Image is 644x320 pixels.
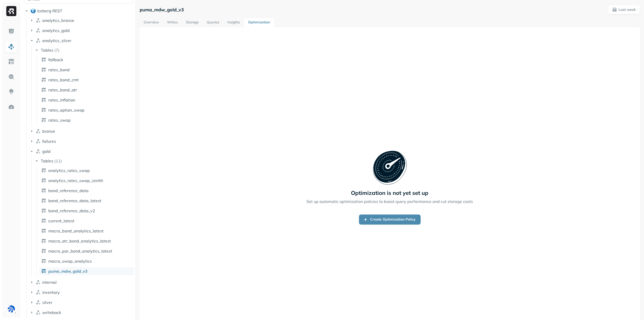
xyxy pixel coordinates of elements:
img: BAM Staging [8,305,15,312]
img: table [41,188,46,193]
img: table [41,97,46,102]
img: table [41,57,46,62]
a: current_latest [39,217,134,225]
span: silver [42,300,52,305]
img: table [41,238,46,243]
img: table [41,67,46,72]
img: table [41,168,46,173]
span: rates_bond_otr [48,87,77,92]
a: Queries [203,18,223,27]
a: Create Optimization Policy [359,215,421,225]
p: Last week [619,7,636,12]
img: table [41,108,46,113]
span: analytics_silver [42,38,71,43]
a: fallback [39,56,134,64]
img: Assets [8,43,15,50]
span: gold [42,149,51,154]
span: Tables [41,48,53,53]
button: Tables(7) [34,46,134,54]
p: puma_mdw_gold_v3 [140,7,184,13]
a: Writes [163,18,182,27]
img: Optimization [8,104,15,110]
img: Dashboard [8,28,15,35]
a: bond_reference_data_latest [39,197,134,205]
a: analytics_rates_swap [39,166,134,174]
span: rates_option_swap [48,108,85,113]
a: rates_option_swap [39,106,134,114]
p: ( 7 ) [54,48,59,53]
span: analytics_bronze [42,18,74,23]
span: macro_swap_analytics [48,259,92,264]
img: table [41,248,46,254]
img: namespace [36,280,41,285]
img: namespace [36,38,41,43]
img: table [41,87,46,92]
img: table [41,178,46,183]
a: bond_reference_data [39,187,134,195]
img: table [41,118,46,123]
img: namespace [36,139,41,144]
img: Ryft [6,6,16,16]
button: analytics_silver [29,37,134,45]
a: macro_otr_bond_analytics_latest [39,237,134,245]
img: namespace [36,310,41,315]
img: table [41,259,46,264]
span: internal [42,280,57,285]
img: root [31,8,36,13]
a: Insights [223,18,244,27]
a: rates_bond_cmt [39,76,134,84]
p: Set up automatic optimization policies to boost query performance and cut storage costs [306,198,473,204]
a: Overview [140,18,163,27]
span: bronze [42,129,55,134]
span: rates_inflation [48,97,75,102]
span: macro_bond_analytics_latest [48,228,104,233]
span: rates_swap [48,118,71,123]
img: table [41,208,46,213]
a: puma_mdw_gold_v3 [39,267,134,275]
img: namespace [36,129,41,134]
button: writeback [29,308,134,316]
span: bond_reference_data [48,188,89,193]
button: failures [29,137,134,145]
img: Insights [8,89,15,95]
img: Asset Explorer [8,58,15,65]
button: analytics_bronze [29,16,134,24]
img: namespace [36,28,41,33]
span: Tables [41,158,53,163]
img: namespace [36,300,41,305]
img: namespace [36,290,41,295]
span: Iceberg REST [37,8,62,13]
span: puma_mdw_gold_v3 [48,269,88,274]
span: analytics_gold [42,28,70,33]
img: namespace [36,18,41,23]
span: rates_bond_cmt [48,77,79,82]
span: rates_bond [48,67,70,72]
p: ( 11 ) [54,158,62,163]
button: Tables(11) [34,157,134,165]
button: analytics_gold [29,26,134,34]
img: table [41,218,46,223]
span: macro_otr_bond_analytics_latest [48,238,111,243]
button: gold [29,147,134,155]
img: Query Explorer [8,74,15,80]
span: bond_reference_data_v2 [48,208,95,213]
span: inventory [42,290,60,295]
button: Iceberg REST [24,7,133,15]
a: macro_bond_analytics_latest [39,227,134,235]
span: current_latest [48,218,74,223]
a: macro_par_bond_analytics_latest [39,247,134,255]
button: internal [29,278,134,286]
p: Optimization is not yet set up [351,189,428,196]
img: table [41,269,46,274]
a: rates_swap [39,116,134,124]
a: macro_swap_analytics [39,257,134,265]
span: analytics_rates_swap_zenith [48,178,103,183]
span: writeback [42,310,61,315]
img: namespace [36,149,41,154]
button: bronze [29,127,134,135]
span: bond_reference_data_latest [48,198,101,203]
span: macro_par_bond_analytics_latest [48,248,112,254]
a: bond_reference_data_v2 [39,207,134,215]
a: Optimization [244,18,274,27]
a: rates_bond_otr [39,86,134,94]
